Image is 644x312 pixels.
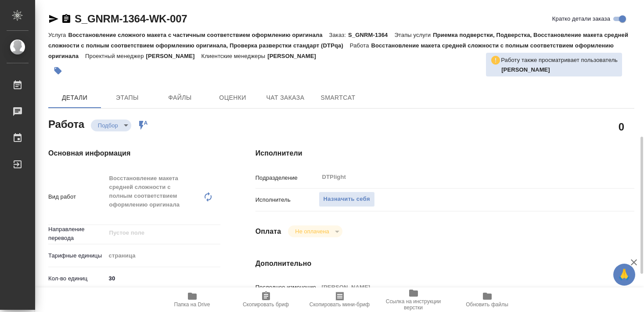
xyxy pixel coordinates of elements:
[309,301,370,308] span: Скопировать мини-бриф
[394,32,433,38] p: Этапы услуги
[54,92,96,103] span: Детали
[348,32,394,38] p: S_GNRM-1364
[329,32,348,38] p: Заказ:
[48,225,106,243] p: Направление перевода
[264,92,306,103] span: Чат заказа
[501,66,550,73] b: [PERSON_NAME]
[108,228,200,238] input: Пустое поле
[146,53,201,59] p: [PERSON_NAME]
[155,287,229,312] button: Папка на Drive
[48,251,106,260] p: Тарифные единицы
[255,258,634,269] h4: Дополнительно
[48,274,106,283] p: Кол-во единиц
[619,119,624,134] h2: 0
[48,32,68,38] p: Услуга
[450,287,524,312] button: Обновить файлы
[613,264,635,286] button: 🙏
[48,14,59,24] button: Скопировать ссылку для ЯМессенджера
[95,122,121,129] button: Подбор
[552,15,610,23] span: Кратко детали заказа
[229,287,303,312] button: Скопировать бриф
[243,301,289,308] span: Скопировать бриф
[466,301,508,308] span: Обновить файлы
[324,194,370,204] span: Назначить себя
[85,53,146,59] p: Проектный менеджер
[106,92,148,103] span: Этапы
[68,32,329,38] p: Восстановление сложного макета с частичным соответствием оформлению оригинала
[48,61,68,80] button: Добавить тэг
[48,116,84,131] h2: Работа
[377,287,450,312] button: Ссылка на инструкции верстки
[255,226,281,237] h4: Оплата
[48,148,220,159] h4: Основная информация
[159,92,201,103] span: Файлы
[75,13,187,25] a: S_GNRM-1364-WK-007
[317,92,359,103] span: SmartCat
[212,92,254,103] span: Оценки
[501,56,618,65] p: Работу также просматривает пользователь
[106,272,220,285] input: ✎ Введи что-нибудь
[350,42,371,49] p: Работа
[255,196,319,204] p: Исполнитель
[201,53,267,59] p: Клиентские менеджеры
[267,53,323,59] p: [PERSON_NAME]
[174,301,210,308] span: Папка на Drive
[288,225,342,237] div: Подбор
[255,283,319,292] p: Последнее изменение
[501,65,618,74] p: Оксютович Ирина
[48,192,106,201] p: Вид работ
[61,14,72,24] button: Скопировать ссылку
[255,174,319,182] p: Подразделение
[617,265,632,284] span: 🙏
[91,120,131,131] div: Подбор
[303,287,377,312] button: Скопировать мини-бриф
[255,148,634,159] h4: Исполнители
[319,192,375,207] button: Назначить себя
[106,248,220,263] div: страница
[292,228,331,235] button: Не оплачена
[382,298,445,311] span: Ссылка на инструкции верстки
[319,281,603,294] input: Пустое поле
